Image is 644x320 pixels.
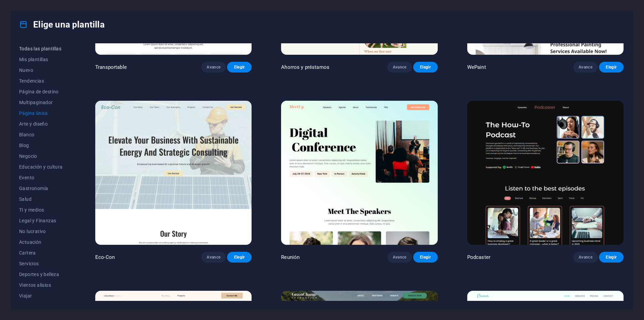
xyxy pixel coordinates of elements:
font: Blog [19,143,29,148]
font: Multipaginador [19,100,53,105]
button: Avance [573,62,598,73]
font: Avance [207,255,220,260]
font: Blanco [19,132,34,137]
button: Negocio [19,151,66,162]
button: Actuación [19,237,66,247]
button: Nuevo [19,65,66,76]
button: Deportes y belleza [19,269,66,280]
font: Viajar [19,293,32,299]
button: Avance [387,62,412,73]
font: Elegir [234,65,245,70]
font: Legal y Finanzas [19,218,56,223]
font: Elegir [606,255,616,260]
img: Reunión [281,101,437,245]
button: Viajar [19,290,66,301]
button: Salud [19,194,66,204]
button: Multipaginador [19,97,66,108]
font: Reunión [281,254,300,260]
font: Página de destino [19,89,59,94]
button: Evento [19,172,66,183]
font: Servicios [19,261,39,266]
button: Elegir [227,62,252,73]
button: Cartera [19,247,66,258]
button: Arte y diseño [19,119,66,129]
button: No lucrativo [19,226,66,237]
font: Tendencias [19,78,44,84]
button: Elegir [599,252,624,263]
font: No lucrativo [19,229,46,234]
font: Cartera [19,250,36,256]
font: Elegir [420,65,431,70]
button: Elegir [413,252,438,263]
button: TI y medios [19,204,66,215]
button: Avance [201,252,226,263]
button: Página de destino [19,86,66,97]
font: Elige una plantilla [33,19,105,30]
font: Elegir [234,255,245,260]
font: Elegir [606,65,616,70]
font: Mis plantillas [19,57,48,62]
button: Todas las plantillas [19,43,66,54]
button: Blanco [19,129,66,140]
button: Mis plantillas [19,54,66,65]
font: TI y medios [19,207,44,213]
button: Avance [201,62,226,73]
font: Arte y diseño [19,121,48,127]
font: Avance [579,255,592,260]
font: Nuevo [19,67,33,73]
font: Avance [579,65,592,70]
button: Gastronomía [19,183,66,194]
font: Elegir [420,255,431,260]
font: Educación y cultura [19,164,63,170]
button: Legal y Finanzas [19,215,66,226]
font: Gastronomía [19,186,48,191]
font: Evento [19,175,34,180]
button: Vientos alisios [19,280,66,290]
button: Elegir [413,62,438,73]
button: Tendencias [19,76,66,86]
button: Avance [387,252,412,263]
font: Eco-Con [95,254,115,260]
font: Vientos alisios [19,282,51,288]
font: Avance [207,65,220,70]
font: Actuación [19,239,42,245]
button: Elegir [227,252,252,263]
font: Todas las plantillas [19,46,61,51]
button: Página única [19,108,66,119]
font: Avance [393,65,407,70]
button: Educación y cultura [19,162,66,172]
font: Transportable [95,64,127,70]
button: Avance [573,252,598,263]
button: Servicios [19,258,66,269]
button: Elegir [599,62,624,73]
font: Avance [393,255,407,260]
img: Eco-Con [95,101,252,245]
font: Ahorros y préstamos [281,64,329,70]
img: Podcaster [467,101,624,245]
font: WePaint [467,64,486,70]
font: Salud [19,196,32,202]
font: Podcaster [467,254,490,260]
font: Página única [19,110,48,116]
font: Deportes y belleza [19,272,59,277]
button: Blog [19,140,66,151]
font: Negocio [19,153,37,159]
